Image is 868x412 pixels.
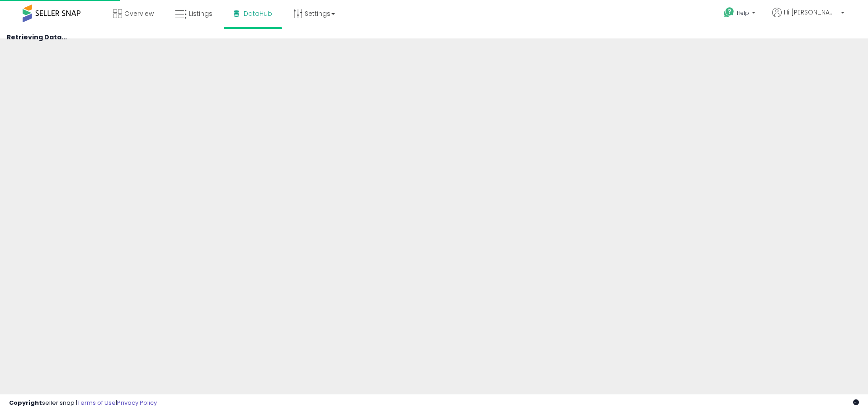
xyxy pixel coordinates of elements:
[189,9,212,18] span: Listings
[772,8,844,28] a: Hi [PERSON_NAME]
[737,9,749,17] span: Help
[723,7,735,18] i: Get Help
[124,9,154,18] span: Overview
[244,9,272,18] span: DataHub
[784,8,838,17] span: Hi [PERSON_NAME]
[7,34,861,41] h4: Retrieving Data...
